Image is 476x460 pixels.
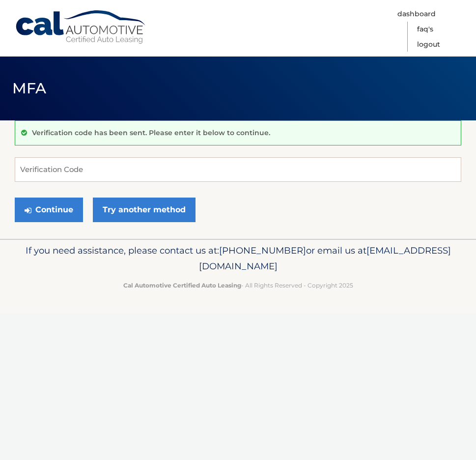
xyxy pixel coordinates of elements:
button: Continue [15,198,83,222]
a: FAQ's [417,22,433,37]
span: [EMAIL_ADDRESS][DOMAIN_NAME] [199,245,451,272]
a: Dashboard [397,6,436,22]
a: Cal Automotive [15,10,147,45]
span: [PHONE_NUMBER] [219,245,306,256]
p: Verification code has been sent. Please enter it below to continue. [32,128,270,137]
p: - All Rights Reserved - Copyright 2025 [15,280,461,290]
strong: Cal Automotive Certified Auto Leasing [123,282,241,289]
span: MFA [12,79,47,97]
input: Verification Code [15,157,461,182]
a: Try another method [93,198,196,222]
a: Logout [417,37,440,52]
p: If you need assistance, please contact us at: or email us at [15,243,461,274]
